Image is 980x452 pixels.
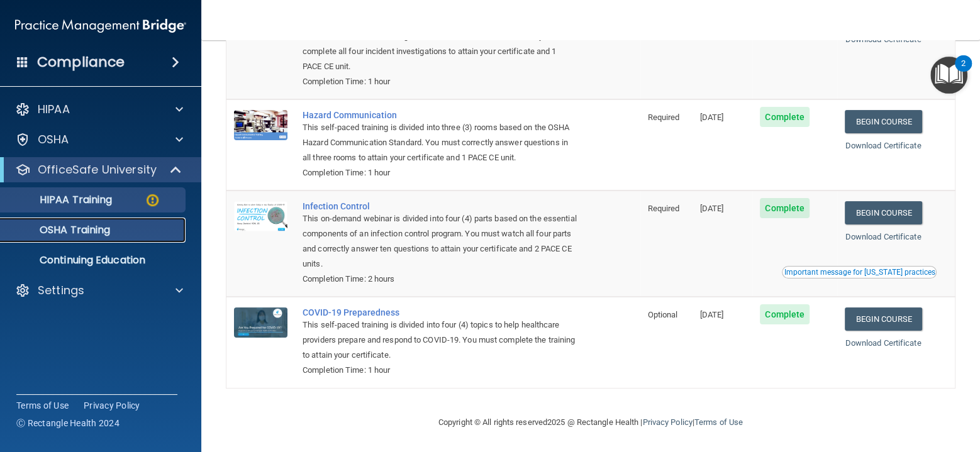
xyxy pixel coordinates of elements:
[303,165,577,180] div: Completion Time: 1 hour
[763,377,965,426] iframe: Drift Widget Chat Controller
[303,201,577,211] a: Infection Control
[845,110,922,133] a: Begin Course
[303,363,577,378] div: Completion Time: 1 hour
[8,194,112,206] p: HIPAA Training
[38,102,70,117] p: HIPAA
[700,204,724,213] span: [DATE]
[145,192,160,208] img: warning-circle.0cc9ac19.png
[784,268,935,276] div: Important message for [US_STATE] practices
[845,307,922,331] a: Begin Course
[648,113,680,122] span: Required
[16,399,69,412] a: Terms of Use
[15,132,183,147] a: OSHA
[37,53,125,71] h4: Compliance
[303,110,577,120] a: Hazard Communication
[38,162,157,177] p: OfficeSafe University
[694,417,743,427] a: Terms of Use
[8,224,110,236] p: OSHA Training
[930,57,967,94] button: Open Resource Center, 2 new notifications
[642,417,692,427] a: Privacy Policy
[303,272,577,287] div: Completion Time: 2 hours
[38,283,84,298] p: Settings
[760,107,810,127] span: Complete
[760,198,810,218] span: Complete
[361,402,820,443] div: Copyright © All rights reserved 2025 @ Rectangle Health | |
[15,13,186,38] img: PMB logo
[845,232,921,241] a: Download Certificate
[15,102,183,117] a: HIPAA
[845,35,921,44] a: Download Certificate
[700,113,724,122] span: [DATE]
[84,399,140,412] a: Privacy Policy
[782,266,937,278] button: Read this if you are a dental practitioner in the state of CA
[303,74,577,89] div: Completion Time: 1 hour
[38,132,69,147] p: OSHA
[845,141,921,150] a: Download Certificate
[15,283,183,298] a: Settings
[8,254,180,267] p: Continuing Education
[16,417,120,429] span: Ⓒ Rectangle Health 2024
[303,14,577,74] div: This self-paced training is divided into four (4) exposure incidents based on the OSHA Bloodborne...
[961,63,966,80] div: 2
[845,201,922,224] a: Begin Course
[303,307,577,317] a: COVID-19 Preparedness
[760,304,810,324] span: Complete
[15,162,182,177] a: OfficeSafe University
[303,211,577,272] div: This on-demand webinar is divided into four (4) parts based on the essential components of an inf...
[648,204,680,213] span: Required
[700,310,724,319] span: [DATE]
[303,317,577,363] div: This self-paced training is divided into four (4) topics to help healthcare providers prepare and...
[845,338,921,348] a: Download Certificate
[303,120,577,165] div: This self-paced training is divided into three (3) rooms based on the OSHA Hazard Communication S...
[648,310,678,319] span: Optional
